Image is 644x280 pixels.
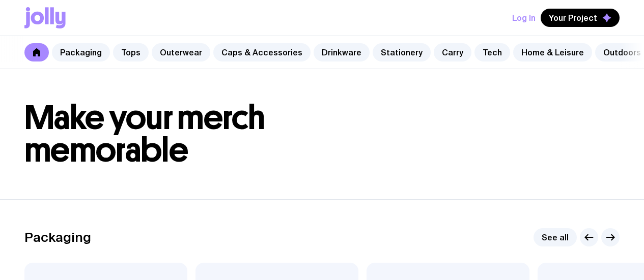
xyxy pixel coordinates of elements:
[434,43,471,61] a: Carry
[113,43,149,61] a: Tops
[373,43,431,61] a: Stationery
[541,9,620,27] button: Your Project
[534,228,577,246] a: See all
[24,98,265,170] span: Make your merch memorable
[474,43,510,61] a: Tech
[513,43,592,61] a: Home & Leisure
[213,43,311,61] a: Caps & Accessories
[152,43,210,61] a: Outerwear
[314,43,370,61] a: Drinkware
[549,13,597,23] span: Your Project
[24,230,91,245] h2: Packaging
[512,9,536,27] button: Log In
[52,43,110,61] a: Packaging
